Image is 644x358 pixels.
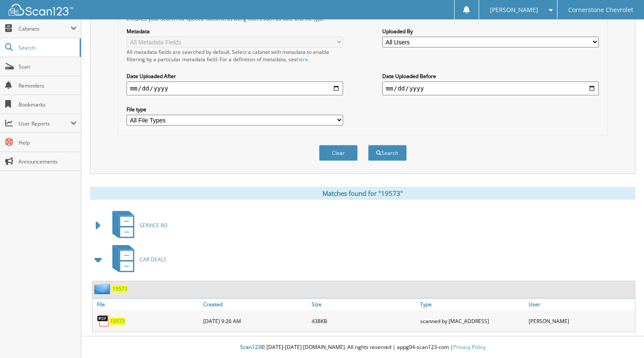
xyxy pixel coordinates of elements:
span: Bookmarks [19,101,77,108]
span: Cornerstone Chevrolet [568,7,633,13]
span: Scan [19,63,77,70]
img: scan123-logo-white.svg [9,4,73,16]
div: 438KB [310,312,418,330]
span: Scan123 [240,343,261,351]
input: start [127,82,343,95]
label: Date Uploaded Before [382,72,598,80]
div: [DATE] 9:26 AM [201,312,310,330]
iframe: Chat Widget [601,317,644,358]
a: 19573 [110,317,125,325]
button: Clear [319,145,358,161]
div: [PERSON_NAME] [526,312,635,330]
label: File type [127,106,343,113]
div: Matches found for "19573" [90,187,635,200]
a: 19573 [112,285,127,292]
span: [PERSON_NAME] [490,7,538,13]
span: Announcements [19,158,77,165]
div: All metadata fields are searched by default. Select a cabinet with metadata to enable filtering b... [127,48,343,63]
a: here [297,56,308,63]
span: SERVICE RO [139,222,167,229]
span: Cabinets [19,25,71,32]
span: User Reports [19,120,71,127]
a: CAR DEALS [107,242,167,276]
a: Size [310,298,418,310]
a: User [526,298,635,310]
input: end [382,82,598,95]
div: scanned by [MAC_ADDRESS] [418,312,526,330]
span: Search [19,44,75,51]
label: Metadata [127,28,343,35]
div: © [DATE]-[DATE] [DOMAIN_NAME]. All rights reserved | appg04-scan123-com | [81,337,644,358]
a: Privacy Policy [453,343,486,351]
span: Reminders [19,82,77,89]
a: Created [201,298,310,310]
a: SERVICE RO [107,208,167,242]
label: Uploaded By [382,28,598,35]
span: Help [19,139,77,146]
button: Search [368,145,407,161]
a: Type [418,298,526,310]
label: Date Uploaded After [127,72,343,80]
img: folder2.png [94,283,112,294]
span: CAR DEALS [139,256,167,263]
img: PDF.png [97,314,110,327]
a: File [93,298,201,310]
